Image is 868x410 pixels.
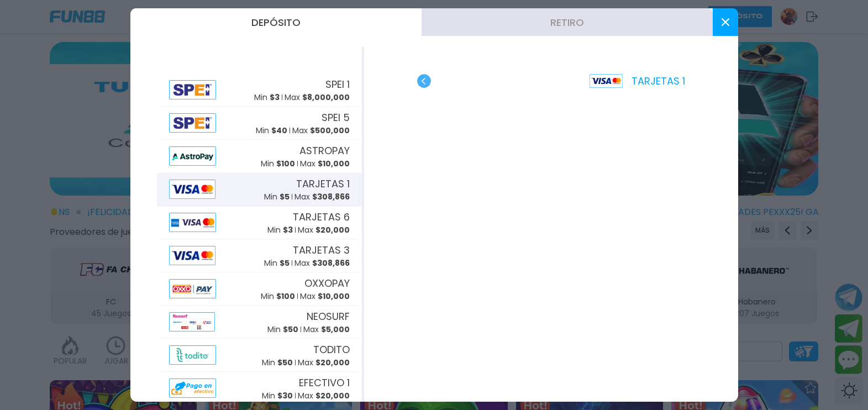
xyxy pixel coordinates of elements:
[304,276,350,291] span: OXXOPAY
[169,379,217,398] img: Alipay
[299,375,350,390] span: EFECTIVO 1
[169,113,217,133] img: Alipay
[169,180,215,199] img: Alipay
[315,357,350,368] span: $ 20,000
[157,272,362,306] button: AlipayOXXOPAYMin $100Max $10,000
[157,239,362,272] button: AlipayTARJETAS 3Min $5Max $308,866
[169,213,217,232] img: Alipay
[303,324,350,335] p: Max
[157,206,362,239] button: AlipayTARJETAS 6Min $3Max $20,000
[300,291,350,302] p: Max
[590,73,685,88] p: TARJETAS 1
[302,92,350,103] span: $ 8,000,000
[285,92,350,103] p: Max
[298,357,350,369] p: Max
[312,257,350,269] span: $ 308,866
[312,191,350,202] span: $ 308,866
[590,74,623,88] img: Platform Logo
[169,279,217,298] img: Alipay
[294,257,350,269] p: Max
[283,324,298,335] span: $ 50
[280,257,290,269] span: $ 5
[315,224,350,235] span: $ 20,000
[315,390,350,401] span: $ 20,000
[157,73,362,107] button: AlipaySPEI 1Min $3Max $8,000,000
[298,390,350,402] p: Max
[157,372,362,405] button: AlipayEFECTIVO 1Min $30Max $20,000
[310,125,350,136] span: $ 500,000
[256,125,287,136] p: Min
[157,173,362,206] button: AlipayTARJETAS 1Min $5Max $308,866
[130,8,422,36] button: Depósito
[157,339,362,372] button: AlipayTODITOMin $50Max $20,000
[169,345,217,365] img: Alipay
[169,246,215,265] img: Alipay
[261,291,295,302] p: Min
[157,306,362,339] button: AlipayNEOSURFMin $50Max $5,000
[280,191,290,202] span: $ 5
[292,125,350,136] p: Max
[276,158,295,169] span: $ 100
[169,80,217,99] img: Alipay
[267,324,298,335] p: Min
[321,324,350,335] span: $ 5,000
[296,176,350,191] span: TARJETAS 1
[277,390,293,401] span: $ 30
[169,146,217,166] img: Alipay
[267,224,293,236] p: Min
[325,77,350,92] span: SPEI 1
[254,92,280,103] p: Min
[294,191,350,203] p: Max
[169,312,215,332] img: Alipay
[300,158,350,170] p: Max
[422,8,713,36] button: Retiro
[299,143,350,158] span: ASTROPAY
[307,309,350,324] span: NEOSURF
[293,243,350,257] span: TARJETAS 3
[293,209,350,224] span: TARJETAS 6
[276,291,295,302] span: $ 100
[157,107,362,140] button: AlipaySPEI 5Min $40Max $500,000
[298,224,350,236] p: Max
[261,158,295,170] p: Min
[318,291,350,302] span: $ 10,000
[271,125,287,136] span: $ 40
[277,357,293,368] span: $ 50
[322,110,350,125] span: SPEI 5
[262,390,293,402] p: Min
[283,224,293,235] span: $ 3
[264,191,290,203] p: Min
[262,357,293,369] p: Min
[318,158,350,169] span: $ 10,000
[313,342,350,357] span: TODITO
[264,257,290,269] p: Min
[270,92,280,103] span: $ 3
[157,140,362,173] button: AlipayASTROPAYMin $100Max $10,000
